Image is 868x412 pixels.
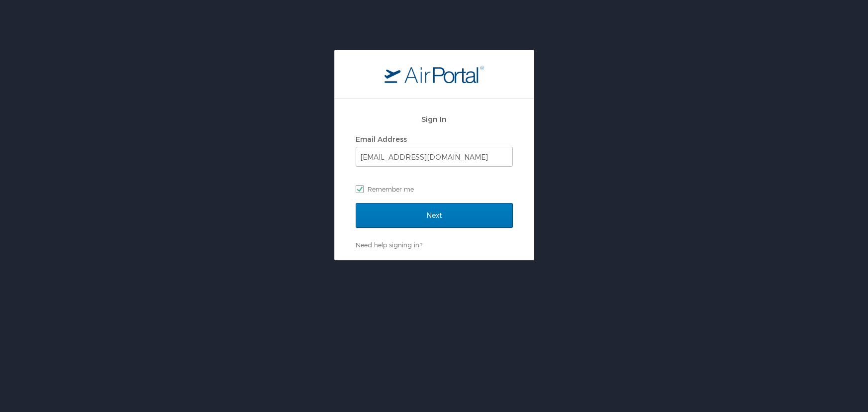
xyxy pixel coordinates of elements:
[356,135,407,143] label: Email Address
[356,203,513,228] input: Next
[356,113,513,125] h2: Sign In
[356,182,513,197] label: Remember me
[385,65,484,83] img: logo
[356,241,422,249] a: Need help signing in?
